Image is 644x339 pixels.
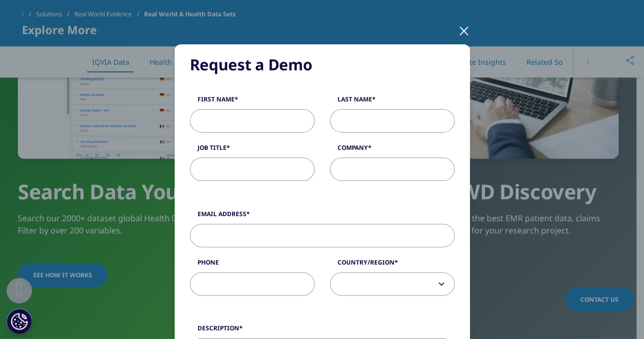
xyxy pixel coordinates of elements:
[330,258,455,272] label: Country/Region
[190,95,315,109] label: First Name
[190,324,455,338] label: Description
[7,308,32,334] button: Cookies Settings
[190,258,315,272] label: Phone
[190,55,455,75] h5: Request a Demo
[190,143,315,158] label: Job Title
[190,210,455,224] label: Email Address
[330,143,455,158] label: Company
[330,95,455,109] label: Last Name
